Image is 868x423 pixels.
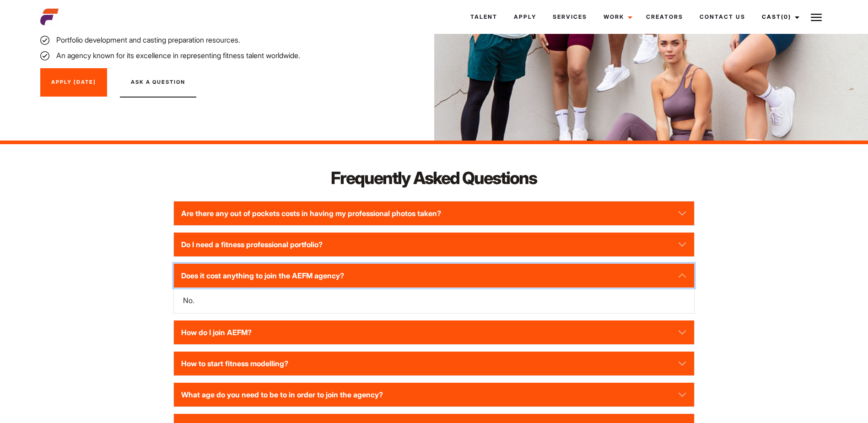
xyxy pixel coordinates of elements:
p: No. [183,295,685,306]
button: Ask A Question [120,68,196,98]
a: Apply [506,5,545,29]
button: Does it cost anything to join the AEFM agency? [174,264,694,287]
li: Portfolio development and casting preparation resources. [40,34,429,45]
a: Apply [DATE] [40,68,107,97]
a: Services [545,5,595,29]
span: (0) [781,13,791,20]
a: Creators [638,5,691,29]
img: cropped-aefm-brand-fav-22-square.png [40,8,59,26]
li: An agency known for its excellence in representing fitness talent worldwide. [40,50,429,61]
button: Do I need a fitness professional portfolio? [174,233,694,256]
a: Cast(0) [754,5,805,29]
button: How to start fitness modelling? [174,352,694,375]
button: Are there any out of pockets costs in having my professional photos taken? [174,201,694,225]
a: Work [595,5,638,29]
a: Talent [462,5,506,29]
button: How do I join AEFM? [174,320,694,344]
a: Contact Us [691,5,754,29]
img: Burger icon [811,12,822,23]
button: What age do you need to be to in order to join the agency? [174,383,694,407]
h2: Frequently Asked Questions [173,166,695,190]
